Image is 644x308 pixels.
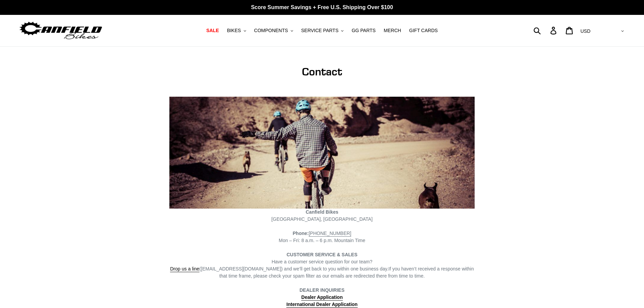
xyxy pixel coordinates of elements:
span: GG PARTS [352,28,376,33]
strong: International Dealer Application [286,302,357,307]
div: Have a customer service question for our team? If you haven’t received a response within that tim... [169,258,475,280]
a: Drop us a line [170,266,199,272]
span: MERCH [384,28,401,33]
span: COMPONENTS [254,28,288,33]
span: [GEOGRAPHIC_DATA], [GEOGRAPHIC_DATA] [271,216,373,222]
button: COMPONENTS [251,26,296,35]
button: BIKES [223,26,249,35]
strong: Canfield Bikes [306,209,338,215]
strong: CUSTOMER SERVICE & SALES [287,252,358,257]
input: Search [537,23,554,38]
a: International Dealer Application [286,302,357,308]
span: SERVICE PARTS [301,28,338,33]
strong: Phone: [293,231,309,236]
button: SERVICE PARTS [298,26,347,35]
a: [PHONE_NUMBER] [309,231,351,237]
div: Mon – Fri: 8 a.m. – 6 p.m. Mountain Time [169,230,475,244]
span: GIFT CARDS [409,28,438,33]
a: GIFT CARDS [406,26,441,35]
h1: Contact [169,65,475,78]
img: Canfield Bikes [19,20,103,41]
span: BIKES [227,28,241,33]
a: GG PARTS [348,26,379,35]
span: SALE [206,28,219,33]
strong: DEALER INQUIRIES [300,287,344,301]
a: SALE [203,26,222,35]
a: MERCH [380,26,404,35]
span: ([EMAIL_ADDRESS][DOMAIN_NAME]) and we’ll get back to you within one business day. [170,266,388,272]
a: Dealer Application [301,294,342,301]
